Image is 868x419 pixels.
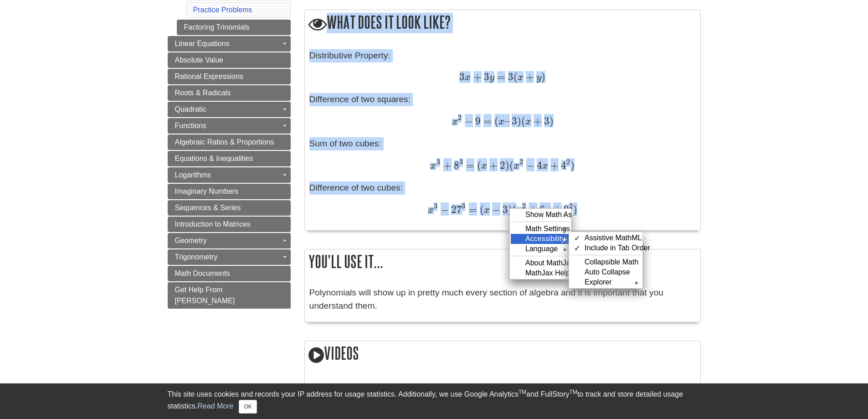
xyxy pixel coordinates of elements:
[511,234,570,244] div: Accessibility
[511,210,570,220] div: Show Math As
[570,233,642,243] div: Assistive MathML
[570,243,642,253] div: Include in Tab Order
[563,245,568,253] span: ►
[570,257,642,267] div: Collapsible Math
[519,389,526,395] sup: TM
[197,402,233,410] a: Read More
[570,389,577,395] sup: TM
[563,235,568,243] span: ►
[511,244,570,254] div: Language
[570,267,642,277] div: Auto Collapse
[574,244,580,253] span: ✓
[511,224,570,234] div: Math Settings
[634,278,640,286] span: ►
[168,389,701,414] div: This site uses cookies and records your IP address for usage statistics. Additionally, we use Goo...
[563,225,568,233] span: ►
[511,258,570,268] div: About MathJax
[574,234,580,243] span: ✓
[570,277,642,287] div: Explorer
[239,400,257,414] button: Close
[511,268,570,278] div: MathJax Help
[563,211,568,218] span: ►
